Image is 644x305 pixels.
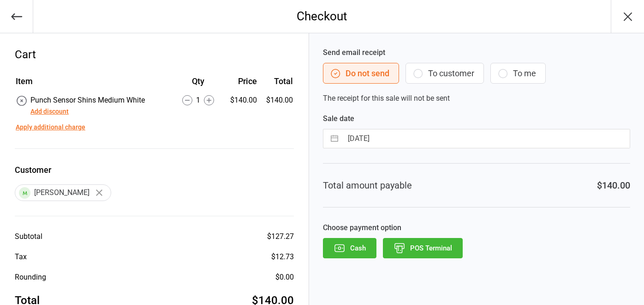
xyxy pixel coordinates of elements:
[261,75,293,94] th: Total
[405,63,484,84] button: To customer
[597,178,630,192] div: $140.00
[267,231,294,242] div: $127.27
[30,107,69,116] button: Add discount
[323,47,630,58] label: Send email receipt
[383,238,463,258] button: POS Terminal
[323,113,630,124] label: Sale date
[323,178,412,192] div: Total amount payable
[15,251,27,262] div: Tax
[30,96,145,104] span: Punch Sensor Shins Medium White
[16,122,85,132] button: Apply additional charge
[323,47,630,104] div: The receipt for this sale will not be sent
[16,75,172,94] th: Item
[15,272,46,283] div: Rounding
[323,238,376,258] button: Cash
[173,95,223,106] div: 1
[173,75,223,94] th: Qty
[275,272,294,283] div: $0.00
[323,63,399,84] button: Do not send
[15,184,111,201] div: [PERSON_NAME]
[490,63,546,84] button: To me
[15,164,294,176] label: Customer
[323,222,630,233] label: Choose payment option
[15,46,294,63] div: Cart
[224,75,257,87] div: Price
[224,95,257,106] div: $140.00
[261,95,293,117] td: $140.00
[271,251,294,262] div: $12.73
[15,231,42,242] div: Subtotal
